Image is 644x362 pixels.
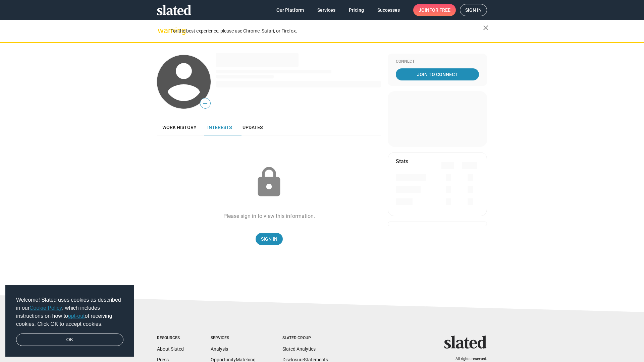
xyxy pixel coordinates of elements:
a: Cookie Policy [30,305,62,311]
span: Interests [207,125,232,130]
span: Welcome! Slated uses cookies as described in our , which includes instructions on how to of recei... [16,296,123,328]
span: for free [429,4,450,16]
a: Join To Connect [396,68,479,80]
span: Sign In [261,233,277,245]
a: Services [312,4,341,16]
mat-icon: close [482,24,490,32]
div: For the best experience, please use Chrome, Safari, or Firefox. [170,26,483,36]
mat-card-title: Stats [396,158,408,165]
div: Services [211,336,256,341]
div: Connect [396,59,479,64]
span: Work history [162,125,197,130]
div: cookieconsent [5,285,134,357]
div: Slated Group [282,336,328,341]
a: Pricing [343,4,369,16]
a: About Slated [157,346,184,352]
a: Our Platform [271,4,309,16]
a: Work history [157,119,202,135]
div: Please sign in to view this information. [223,213,315,220]
a: Sign in [460,4,487,16]
a: Interests [202,119,237,135]
a: opt-out [68,313,85,319]
a: Successes [372,4,405,16]
span: Successes [377,4,400,16]
span: Our Platform [276,4,304,16]
mat-icon: warning [158,26,166,35]
a: Sign In [256,233,283,245]
span: Join [419,4,450,16]
div: Resources [157,336,184,341]
a: Slated Analytics [282,346,316,352]
span: Pricing [349,4,364,16]
a: Joinfor free [413,4,456,16]
a: Analysis [211,346,228,352]
a: Updates [237,119,268,135]
span: Sign in [465,4,482,16]
span: Services [317,4,335,16]
a: dismiss cookie message [16,334,123,346]
span: Updates [243,125,263,130]
span: Join To Connect [397,68,478,80]
span: — [200,99,210,108]
mat-icon: lock [252,166,286,199]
